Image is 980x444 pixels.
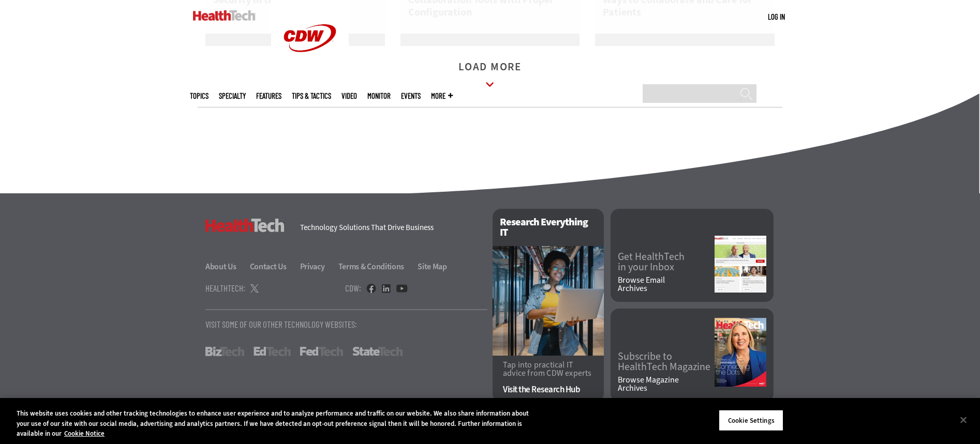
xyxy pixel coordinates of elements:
[190,92,209,100] span: Topics
[205,284,245,293] h4: HealthTech:
[618,252,715,272] a: Get HealthTechin your Inbox
[254,347,291,356] a: EdTech
[401,92,421,100] a: Events
[352,347,403,356] a: StateTech
[768,12,785,21] a: Log in
[205,219,285,232] h3: HealthTech
[256,92,281,100] a: Features
[493,209,604,246] h2: Research Everything IT
[715,318,766,387] img: Summer 2025 cover
[952,408,975,431] button: Close
[205,347,244,356] a: BizTech
[219,92,246,100] span: Specialty
[503,361,593,377] p: Tap into practical IT advice from CDW experts
[418,261,447,272] a: Site Map
[367,92,391,100] a: MonITor
[503,385,593,394] a: Visit the Research Hub
[618,376,715,392] a: Browse MagazineArchives
[431,92,453,100] span: More
[341,92,357,100] a: Video
[345,284,361,293] h4: CDW:
[300,347,343,356] a: FedTech
[768,11,785,22] div: User menu
[300,224,480,232] h4: Technology Solutions That Drive Business
[64,429,105,438] a: More information about your privacy
[292,92,331,100] a: Tips & Tactics
[618,276,715,293] a: Browse EmailArchives
[458,63,522,91] a: Load More
[17,408,539,439] div: This website uses cookies and other tracking technologies to enhance user experience and to analy...
[250,261,299,272] a: Contact Us
[205,261,248,272] a: About Us
[715,236,766,293] img: newsletter screenshot
[300,261,337,272] a: Privacy
[618,351,715,372] a: Subscribe toHealthTech Magazine
[205,320,487,329] p: Visit Some Of Our Other Technology Websites:
[271,68,349,79] a: CDW
[193,10,256,21] img: Home
[338,261,417,272] a: Terms & Conditions
[719,409,783,431] button: Cookie Settings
